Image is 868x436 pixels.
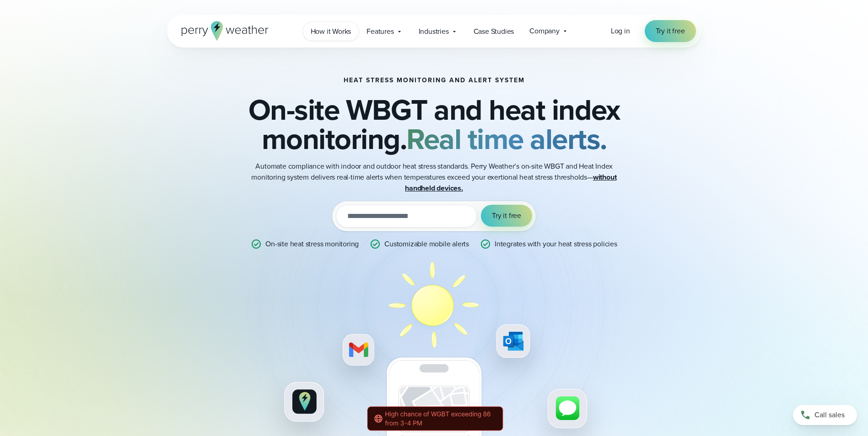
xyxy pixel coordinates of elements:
a: Call sales [793,405,857,425]
a: Log in [611,26,630,37]
span: How it Works [311,26,351,37]
span: Features [367,26,394,37]
span: Try it free [656,26,685,37]
strong: Real time alerts. [406,117,607,160]
span: Call sales [814,409,845,420]
button: Try it free [481,205,532,227]
p: Customizable mobile alerts [384,239,469,250]
a: Try it free [645,20,696,42]
a: Case Studies [466,22,522,41]
span: Industries [419,26,449,37]
p: On-site heat stress monitoring [265,239,359,250]
h1: Heat Stress Monitoring and Alert System [344,77,525,84]
span: Company [529,26,560,37]
span: Case Studies [474,26,514,37]
span: Try it free [492,210,521,221]
h2: On-site WBGT and heat index monitoring. [213,95,656,154]
p: Integrates with your heat stress policies [495,239,617,250]
a: How it Works [303,22,359,41]
strong: without handheld devices. [405,172,616,193]
p: Automate compliance with indoor and outdoor heat stress standards. Perry Weather’s on-site WBGT a... [251,161,617,194]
